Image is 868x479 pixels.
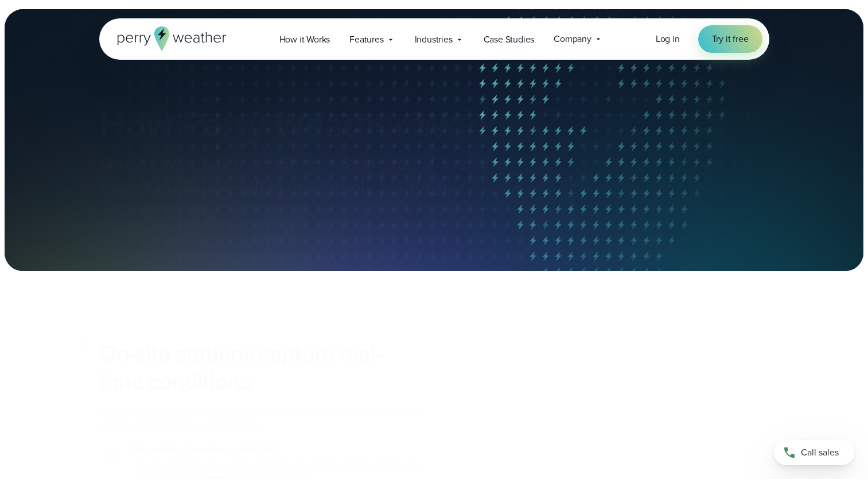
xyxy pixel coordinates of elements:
[801,446,839,459] span: Call sales
[279,33,330,47] span: How it Works
[270,28,340,51] a: How it Works
[712,32,749,46] span: Try it free
[698,25,762,53] a: Try it free
[774,440,854,465] a: Call sales
[656,32,680,45] span: Log in
[656,32,680,46] a: Log in
[415,33,453,47] span: Industries
[349,33,383,47] span: Features
[474,28,544,51] a: Case Studies
[484,33,535,47] span: Case Studies
[554,32,591,46] span: Company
